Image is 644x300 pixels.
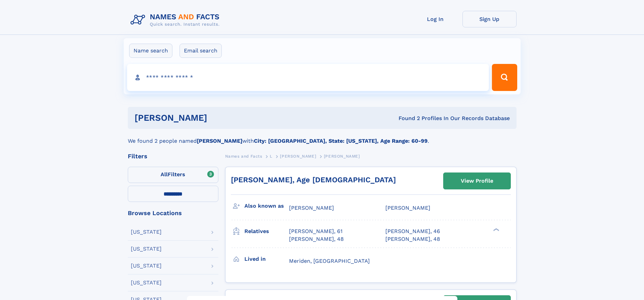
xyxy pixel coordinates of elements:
[128,11,225,29] img: Logo Names and Facts
[180,44,222,58] label: Email search
[131,280,162,285] div: [US_STATE]
[289,205,334,211] span: [PERSON_NAME]
[492,228,500,232] div: ❯
[244,253,289,265] h3: Lived in
[303,115,510,122] div: Found 2 Profiles In Our Records Database
[461,173,493,189] div: View Profile
[254,138,428,144] b: City: [GEOGRAPHIC_DATA], State: [US_STATE], Age Range: 60-99
[131,263,162,269] div: [US_STATE]
[197,138,242,144] b: [PERSON_NAME]
[385,235,440,243] a: [PERSON_NAME], 48
[280,152,316,160] a: [PERSON_NAME]
[128,210,218,216] div: Browse Locations
[444,173,510,189] a: View Profile
[231,176,396,184] a: [PERSON_NAME], Age [DEMOGRAPHIC_DATA]
[408,11,462,27] a: Log In
[129,44,172,58] label: Name search
[289,235,344,243] a: [PERSON_NAME], 48
[128,167,218,183] label: Filters
[244,226,289,237] h3: Relatives
[161,171,168,178] span: All
[135,114,303,122] h1: [PERSON_NAME]
[270,152,272,160] a: L
[492,64,517,91] button: Search Button
[280,154,316,159] span: [PERSON_NAME]
[270,154,272,159] span: L
[324,154,360,159] span: [PERSON_NAME]
[128,129,517,145] div: We found 2 people named with .
[289,258,370,264] span: Meriden, [GEOGRAPHIC_DATA]
[131,246,162,252] div: [US_STATE]
[127,64,489,91] input: search input
[128,153,218,159] div: Filters
[244,200,289,212] h3: Also known as
[385,228,440,235] a: [PERSON_NAME], 46
[225,152,262,160] a: Names and Facts
[385,205,430,211] span: [PERSON_NAME]
[131,229,162,235] div: [US_STATE]
[289,228,342,235] a: [PERSON_NAME], 61
[462,11,517,27] a: Sign Up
